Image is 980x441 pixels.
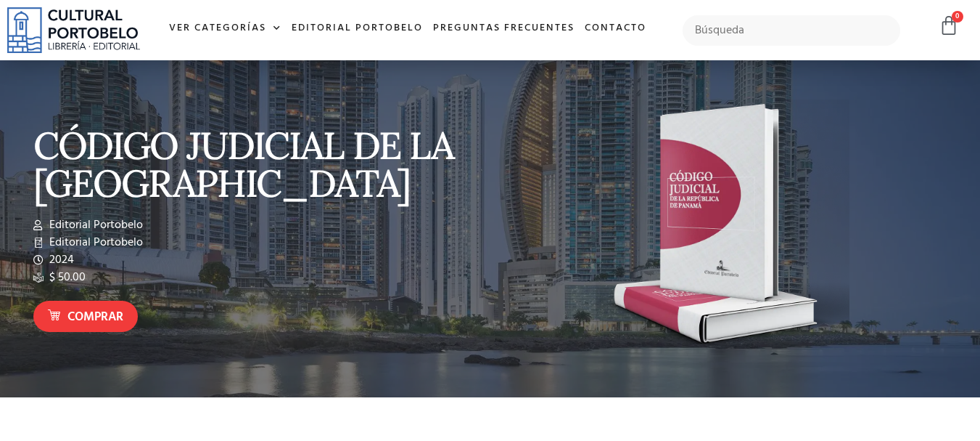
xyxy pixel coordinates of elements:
[67,308,123,327] span: Comprar
[164,13,287,44] a: Ver Categorías
[46,251,74,269] span: 2024
[580,13,651,44] a: Contacto
[46,217,143,234] span: Editorial Portobelo
[683,15,901,46] input: Búsqueda
[428,13,580,44] a: Preguntas frecuentes
[952,11,963,23] span: 0
[33,301,138,332] a: Comprar
[46,234,143,251] span: Editorial Portobelo
[46,269,86,286] span: $ 50.00
[287,13,428,44] a: Editorial Portobelo
[33,126,483,202] p: CÓDIGO JUDICIAL DE LA [GEOGRAPHIC_DATA]
[939,15,959,36] a: 0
